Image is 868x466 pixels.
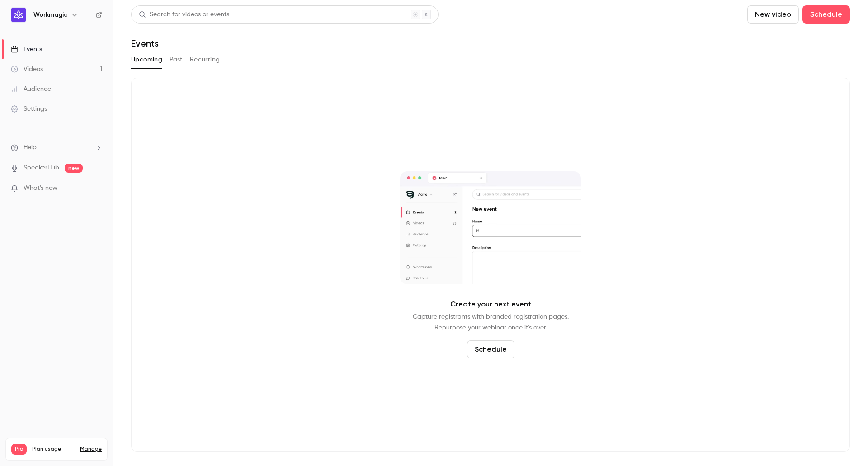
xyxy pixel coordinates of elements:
div: Events [11,45,42,54]
button: Upcoming [131,52,162,67]
div: Audience [11,85,51,94]
span: Plan usage [32,446,75,453]
div: Settings [11,104,47,113]
span: new [65,164,83,173]
button: New video [747,5,799,24]
div: Videos [11,65,43,74]
p: Create your next event [450,299,531,310]
span: What's new [24,184,57,193]
a: Manage [80,446,102,453]
div: Search for videos or events [139,10,229,19]
p: Capture registrants with branded registration pages. Repurpose your webinar once it's over. [413,311,569,333]
span: Pro [11,444,27,455]
a: SpeakerHub [24,163,59,173]
span: Help [24,143,37,152]
h6: Workmagic [33,10,67,19]
li: help-dropdown-opener [11,143,102,152]
button: Recurring [190,52,220,67]
button: Past [170,52,183,67]
h1: Events [131,38,159,49]
button: Schedule [802,5,850,24]
img: Workmagic [11,8,26,22]
button: Schedule [467,340,514,358]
